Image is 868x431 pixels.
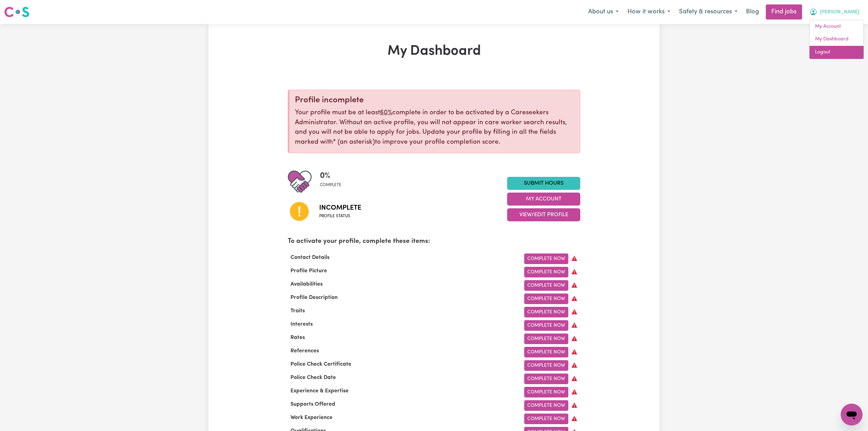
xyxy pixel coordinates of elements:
button: About us [584,5,623,19]
span: Contact Details [288,255,332,260]
a: Complete Now [524,280,568,291]
iframe: Button to launch messaging window [841,404,863,426]
p: To activate your profile, complete these items: [288,237,580,247]
a: Blog [742,4,763,19]
div: My Account [809,20,864,59]
a: Complete Now [524,414,568,424]
a: Complete Now [524,320,568,331]
a: Complete Now [524,293,568,304]
a: Careseekers logo [4,4,29,20]
span: complete [320,182,341,188]
a: Submit Hours [507,177,580,190]
a: Complete Now [524,400,568,411]
h1: My Dashboard [288,43,580,60]
span: Work Experience [288,415,335,420]
a: Complete Now [524,334,568,344]
p: Your profile must be at least complete in order to be activated by a Careseekers Administrator. W... [295,108,574,147]
span: [PERSON_NAME] [820,9,859,16]
span: Availabilities [288,282,325,287]
button: My Account [507,193,580,206]
span: Incomplete [319,203,361,213]
span: Police Check Certificate [288,362,354,367]
a: My Account [810,20,864,33]
span: Profile Description [288,295,340,300]
span: Profile Picture [288,268,330,274]
img: Careseekers logo [4,6,29,18]
span: Supports Offered [288,402,338,407]
a: Logout [810,46,864,59]
a: Complete Now [524,347,568,357]
span: Traits [288,308,308,314]
span: 0 % [320,170,341,182]
button: Safety & resources [675,5,742,19]
span: Rates [288,335,308,340]
a: Complete Now [524,387,568,397]
button: How it works [623,5,675,19]
u: 60% [380,109,392,116]
a: Find jobs [766,4,802,19]
div: Profile completeness: 0% [320,170,347,194]
span: Profile status [319,213,361,219]
a: My Dashboard [810,33,864,46]
a: Complete Now [524,360,568,371]
button: My Account [805,5,864,19]
span: Police Check Date [288,375,339,380]
span: an asterisk [333,139,375,145]
span: References [288,348,322,354]
button: View/Edit Profile [507,208,580,221]
a: Complete Now [524,374,568,384]
div: Profile incomplete [295,95,574,105]
a: Complete Now [524,253,568,264]
span: Experience & Expertise [288,388,351,394]
a: Complete Now [524,307,568,317]
span: Interests [288,322,315,327]
a: Complete Now [524,267,568,277]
